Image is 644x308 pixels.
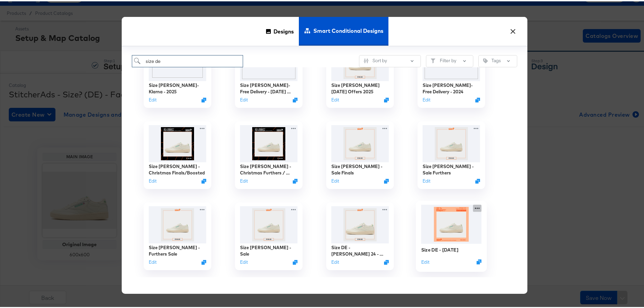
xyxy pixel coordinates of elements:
img: Wf5Y_2sZboRTiz5VUUCc9g.jpg [421,204,482,243]
img: aGd-s7yPMiFlAZsXYdyigw.jpg [331,205,389,242]
svg: Duplicate [384,259,389,263]
button: Edit [423,95,430,102]
div: Size [PERSON_NAME]- Free Delivery - [DATE] Offers [240,81,297,93]
div: Size [PERSON_NAME]- Free Delivery - 2024 [423,81,480,93]
button: Edit [331,258,339,264]
span: Designs [273,15,294,45]
img: 6twau4WeUJ5ck0giQjfjQg.jpg [423,124,480,161]
div: Size DE - [PERSON_NAME] 24 - 20% [331,243,389,256]
button: Edit [421,257,429,264]
svg: Duplicate [384,177,389,182]
svg: Duplicate [293,177,297,182]
div: Size [PERSON_NAME][DATE] Offers 2025EditDuplicate [326,39,394,106]
div: Size [PERSON_NAME]- Klarna - 2025EditDuplicate [144,39,211,106]
img: 6twau4WeUJ5ck0giQjfjQg.jpg [149,205,206,242]
button: FilterFilter by [426,54,473,66]
svg: Duplicate [475,177,480,182]
img: AdKSAT9C2oZKyz2na5d3YQ.jpg [149,124,206,161]
div: Size DE - [DATE]EditDuplicate [416,199,487,270]
button: Edit [149,95,157,102]
input: Search for a design [132,54,243,66]
div: Size [PERSON_NAME]- Free Delivery - 2024EditDuplicate [418,39,485,106]
img: T3q84IcCptMmurqxEgo9mQ.jpg [240,124,297,161]
svg: Duplicate [475,96,480,101]
svg: Tag [483,57,488,62]
svg: Duplicate [384,96,389,101]
button: Edit [331,95,339,102]
svg: Filter [431,57,435,62]
div: Size [PERSON_NAME][DATE] Offers 2025 [331,81,389,93]
div: Size [PERSON_NAME] - Christmas Finals/BoostedEditDuplicate [144,120,211,188]
div: Size [PERSON_NAME] - Sale Finals [331,162,389,174]
button: Edit [149,176,157,183]
img: 6twau4WeUJ5ck0giQjfjQg.jpg [240,205,297,242]
div: Size DE - [PERSON_NAME] 24 - 20%EditDuplicate [326,201,394,269]
button: SlidersSort by [359,54,421,66]
svg: Duplicate [201,259,206,263]
div: Size [PERSON_NAME] - Christmas Furthers / BoostedEditDuplicate [235,120,303,188]
button: Edit [423,176,430,183]
div: Size [PERSON_NAME] - Furthers Sale [149,243,206,256]
div: Size [PERSON_NAME] - Sale FurthersEditDuplicate [418,120,485,188]
div: Size [PERSON_NAME] - SaleEditDuplicate [235,201,303,269]
button: TagTags [478,54,517,66]
button: Edit [240,176,248,183]
div: Size [PERSON_NAME] - Furthers SaleEditDuplicate [144,201,211,269]
div: Size [PERSON_NAME]- Free Delivery - [DATE] OffersEditDuplicate [235,39,303,106]
svg: Duplicate [201,96,206,101]
div: Size DE - [DATE] [421,245,458,252]
div: Size [PERSON_NAME] - Sale FinalsEditDuplicate [326,120,394,188]
span: Smart Conditional Designs [313,15,383,44]
div: Size [PERSON_NAME] - Christmas Finals/Boosted [149,162,206,174]
button: Edit [240,258,248,264]
div: Size [PERSON_NAME] - Sale Furthers [423,162,480,174]
svg: Duplicate [293,259,297,263]
button: Edit [240,95,248,102]
div: Size [PERSON_NAME] - Sale [240,243,297,256]
div: Size [PERSON_NAME]- Klarna - 2025 [149,81,206,93]
button: Edit [331,176,339,183]
svg: Duplicate [293,96,297,101]
div: Size [PERSON_NAME] - Christmas Furthers / Boosted [240,162,297,174]
img: 6twau4WeUJ5ck0giQjfjQg.jpg [331,124,389,161]
button: × [507,22,519,34]
svg: Duplicate [201,177,206,182]
button: Edit [149,258,157,264]
svg: Sliders [364,57,368,62]
svg: Duplicate [477,258,482,263]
